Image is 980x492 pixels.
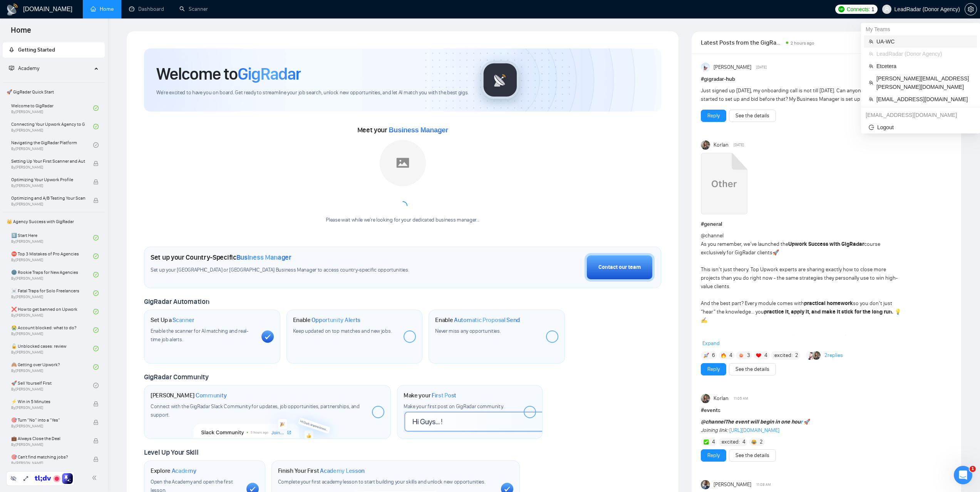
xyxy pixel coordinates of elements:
[869,39,873,44] span: team
[3,84,104,100] span: 🚀 GigRadar Quick Start
[869,64,873,68] span: team
[93,309,99,314] span: check-circle
[804,300,853,307] strong: practical homework
[824,352,843,359] a: 2replies
[11,202,85,207] span: By [PERSON_NAME]
[93,254,99,259] span: check-circle
[747,352,750,359] span: 3
[151,316,194,324] h1: Set Up a
[11,303,93,320] a: ❌ How to get banned on UpworkBy[PERSON_NAME]
[701,87,901,103] div: Just signed up [DATE], my onboarding call is not till [DATE]. Can anyone help me to get started t...
[11,229,93,246] a: 1️⃣ Start HereBy[PERSON_NAME]
[173,316,194,324] span: Scanner
[11,405,85,410] span: By [PERSON_NAME]
[11,266,93,283] a: 🌚 Rookie Traps for New AgenciesBy[PERSON_NAME]
[847,5,870,13] span: Connects:
[278,479,486,485] span: Complete your first academy lesson to start building your skills and unlock new opportunities.
[93,420,99,425] span: lock
[11,416,85,424] span: 🎯 Turn “No” into a “Yes”
[6,3,18,16] img: logo
[9,65,39,72] span: Academy
[701,232,901,485] div: As you remember, we’ve launched the course exclusively for GigRadar clients This isn’t just theor...
[93,364,99,370] span: check-circle
[701,419,725,425] span: @channel
[742,438,745,446] span: 4
[11,377,93,394] a: 🚀 Sell Yourself FirstBy[PERSON_NAME]
[11,453,85,461] span: 🎯 Can't find matching jobs?
[801,419,802,425] a: r
[869,80,873,85] span: team
[735,112,769,120] a: See the details
[93,327,99,333] span: check-circle
[11,137,93,153] a: Navigating the GigRadar PlatformBy[PERSON_NAME]
[11,165,85,170] span: By [PERSON_NAME]
[11,398,85,405] span: ⚡ Win in 5 Minutes
[93,290,99,296] span: check-circle
[93,235,99,240] span: check-circle
[756,353,761,358] img: ❤️
[701,480,710,489] img: Givi Jorjadze
[729,363,776,375] button: See the details
[734,142,744,148] span: [DATE]
[11,100,93,117] a: Welcome to GigRadarBy[PERSON_NAME]
[791,40,814,46] span: 2 hours ago
[3,214,104,229] span: 👑 Agency Success with GigRadar
[760,438,763,446] span: 2
[93,198,99,203] span: lock
[5,25,37,41] span: Home
[714,394,729,403] span: Korlan
[764,352,767,359] span: 4
[739,353,744,358] img: 💥
[970,466,976,472] span: 1
[702,340,720,347] span: Expand
[729,427,779,434] a: [URL][DOMAIN_NAME]
[721,353,726,358] img: 🔥
[701,317,707,324] span: ✍️
[93,401,99,407] span: lock
[712,438,715,446] span: 4
[764,309,893,315] strong: practice it, apply it, and make it stick for the long run.
[11,359,93,375] a: 🙈 Getting over Upwork?By[PERSON_NAME]
[389,126,448,134] span: Business Manager
[714,63,751,72] span: [PERSON_NAME]
[11,442,85,447] span: By [PERSON_NAME]
[432,392,456,399] span: First Post
[735,451,769,460] a: See the details
[404,392,456,399] h1: Make your
[701,363,726,375] button: Reply
[861,23,980,35] div: My Teams
[751,439,757,445] img: 😂
[735,365,769,374] a: See the details
[965,6,977,12] span: setting
[11,322,93,339] a: 😭 Account blocked: what to do?By[PERSON_NAME]
[701,394,710,403] img: Korlan
[734,395,748,402] span: 11:05 AM
[179,6,208,12] a: searchScanner
[151,403,360,418] span: Connect with the GigRadar Slack Community for updates, job opportunities, partnerships, and support.
[144,297,209,306] span: GigRadar Automation
[876,50,972,58] span: LeadRadar (Donor Agency)
[876,37,972,46] span: UA-WC
[156,89,469,97] span: We're excited to have you on board. Get ready to streamline your job search, unlock new opportuni...
[151,267,453,274] span: Set up your [GEOGRAPHIC_DATA] or [GEOGRAPHIC_DATA] Business Manager to access country-specific op...
[876,95,972,103] span: [EMAIL_ADDRESS][DOMAIN_NAME]
[598,263,641,272] div: Contact our team
[9,65,14,71] span: fund-projection-screen
[93,438,99,444] span: lock
[871,5,874,13] span: 1
[701,449,726,462] button: Reply
[812,351,821,360] img: Korlan
[156,63,301,84] h1: Welcome to
[11,285,93,302] a: ☠️ Fatal Traps for Solo FreelancersBy[PERSON_NAME]
[701,220,952,228] h1: # general
[238,63,301,84] span: GigRadar
[707,365,720,374] a: Reply
[729,110,776,122] button: See the details
[293,328,392,334] span: Keep updated on top matches and new jobs.
[838,6,844,12] img: upwork-logo.png
[11,118,93,135] a: Connecting Your Upwork Agency to GigRadarBy[PERSON_NAME]
[895,309,901,315] span: 💡
[954,466,972,484] iframe: Intercom live chat
[320,467,365,475] span: Academy Lesson
[704,439,709,445] img: ✅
